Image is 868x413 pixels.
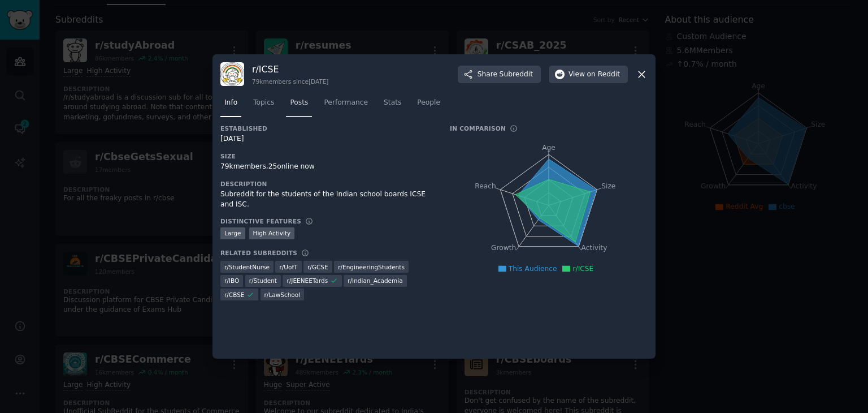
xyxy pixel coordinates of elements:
span: r/ UofT [279,263,297,271]
span: r/ Indian_Academia [348,277,402,285]
tspan: Size [601,182,615,190]
tspan: Reach [475,182,496,190]
div: 79k members since [DATE] [252,78,328,85]
a: Info [220,94,241,117]
tspan: Activity [581,244,607,252]
a: Topics [249,94,278,117]
span: People [417,98,440,108]
span: Info [224,98,237,108]
a: Stats [380,94,405,117]
div: 79k members, 25 online now [220,162,434,172]
span: This Audience [509,265,557,273]
a: People [413,94,444,117]
h3: Description [220,180,434,188]
tspan: Growth [491,244,516,252]
span: Stats [384,98,401,108]
span: Performance [324,98,368,108]
span: r/ LawSchool [264,291,301,299]
div: Subreddit for the students of the Indian school boards ICSE and ISC. [220,190,434,209]
div: Large [220,227,245,239]
span: r/ GCSE [307,263,328,271]
a: Performance [320,94,372,117]
span: r/ CBSE [224,291,245,299]
img: ICSE [220,62,244,86]
span: r/ICSE [572,265,593,273]
span: View [568,70,620,80]
div: [DATE] [220,134,434,144]
span: Subreddit [500,70,533,80]
div: High Activity [249,227,295,239]
a: Posts [286,94,312,117]
h3: Established [220,124,434,132]
h3: Related Subreddits [220,249,297,257]
span: r/ Student [249,277,277,285]
span: Share [478,70,533,80]
span: Posts [290,98,308,108]
span: r/ IBO [224,277,239,285]
tspan: Age [542,144,555,152]
button: Viewon Reddit [549,66,628,84]
span: r/ StudentNurse [224,263,270,271]
h3: In Comparison [450,124,506,132]
span: on Reddit [587,70,620,80]
button: ShareSubreddit [458,66,541,84]
span: r/ EngineeringStudents [338,263,405,271]
h3: Distinctive Features [220,217,301,225]
span: r/ JEENEETards [287,277,328,285]
h3: r/ ICSE [252,63,328,75]
h3: Size [220,152,434,160]
span: Topics [253,98,274,108]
